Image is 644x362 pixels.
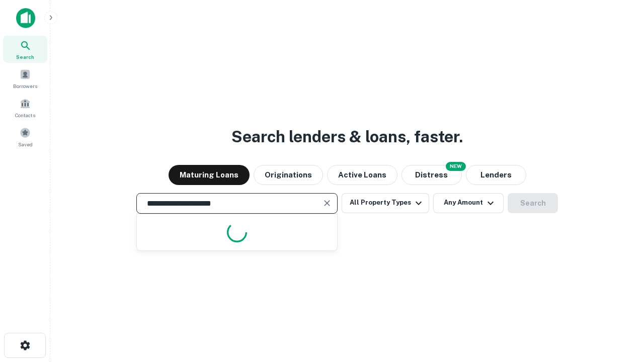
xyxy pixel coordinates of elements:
span: Borrowers [13,82,37,90]
h3: Search lenders & loans, faster. [231,125,463,149]
button: Any Amount [433,193,504,213]
span: Saved [18,140,33,148]
button: Active Loans [327,165,397,185]
a: Borrowers [3,65,47,92]
iframe: Chat Widget [594,282,644,330]
button: Search distressed loans with lien and other non-mortgage details. [401,165,462,185]
button: Lenders [466,165,526,185]
img: capitalize-icon.png [16,8,35,28]
span: Search [16,53,34,61]
button: All Property Types [342,193,429,213]
a: Contacts [3,94,47,121]
span: Contacts [15,111,35,119]
button: Originations [254,165,323,185]
div: NEW [446,162,466,171]
a: Search [3,36,47,63]
button: Clear [320,196,334,210]
button: Maturing Loans [169,165,250,185]
a: Saved [3,123,47,150]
